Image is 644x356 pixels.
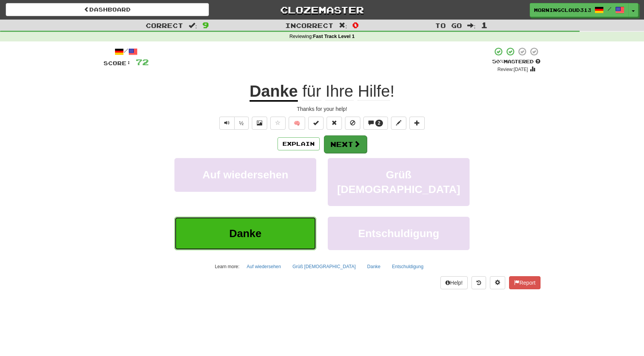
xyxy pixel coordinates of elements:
[270,117,286,130] button: Favorite sentence (alt+f)
[6,3,209,16] a: Dashboard
[215,264,239,269] small: Learn more:
[363,117,388,130] button: 2
[285,21,333,29] span: Incorrect
[358,227,439,239] span: Entschuldigung
[440,276,468,289] button: Help!
[298,82,394,101] span: !
[103,105,540,113] div: Thanks for your help!
[202,20,209,30] span: 9
[358,82,390,101] span: Hilfe
[220,3,424,16] a: Clozemaster
[202,169,288,181] span: Auf wiedersehen
[103,60,131,66] span: Score:
[313,34,355,39] strong: Fast Track Level 1
[608,6,611,12] span: /
[136,57,149,67] span: 72
[363,261,385,272] button: Danke
[325,82,353,101] span: Ihre
[229,227,261,239] span: Danke
[218,117,249,130] div: Text-to-speech controls
[289,117,305,130] button: 🧠
[146,21,183,29] span: Correct
[308,117,324,130] button: Set this sentence to 100% Mastered (alt+m)
[498,67,528,72] small: Review: [DATE]
[278,137,320,150] button: Explain
[509,276,540,289] button: Report
[481,20,488,30] span: 1
[409,117,425,130] button: Add to collection (alt+a)
[492,58,540,65] div: Mastered
[339,22,347,29] span: :
[324,135,367,153] button: Next
[492,58,504,64] span: 50 %
[288,261,360,272] button: Grüß [DEMOGRAPHIC_DATA]
[219,117,235,130] button: Play sentence audio (ctl+space)
[189,22,197,29] span: :
[352,20,359,30] span: 0
[174,217,316,250] button: Danke
[378,120,381,126] span: 2
[250,82,298,102] u: Danke
[472,276,486,289] button: Round history (alt+y)
[435,21,462,29] span: To go
[103,47,149,56] div: /
[391,117,406,130] button: Edit sentence (alt+d)
[327,117,342,130] button: Reset to 0% Mastered (alt+r)
[252,117,267,130] button: Show image (alt+x)
[302,82,321,101] span: für
[234,117,249,130] button: ½
[345,117,360,130] button: Ignore sentence (alt+i)
[174,158,316,191] button: Auf wiedersehen
[388,261,428,272] button: Entschuldigung
[530,3,629,17] a: MorningCloud3139 /
[328,217,470,250] button: Entschuldigung
[328,158,470,206] button: Grüß [DEMOGRAPHIC_DATA]
[243,261,285,272] button: Auf wiedersehen
[337,169,460,195] span: Grüß [DEMOGRAPHIC_DATA]
[467,22,476,29] span: :
[534,7,591,13] span: MorningCloud3139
